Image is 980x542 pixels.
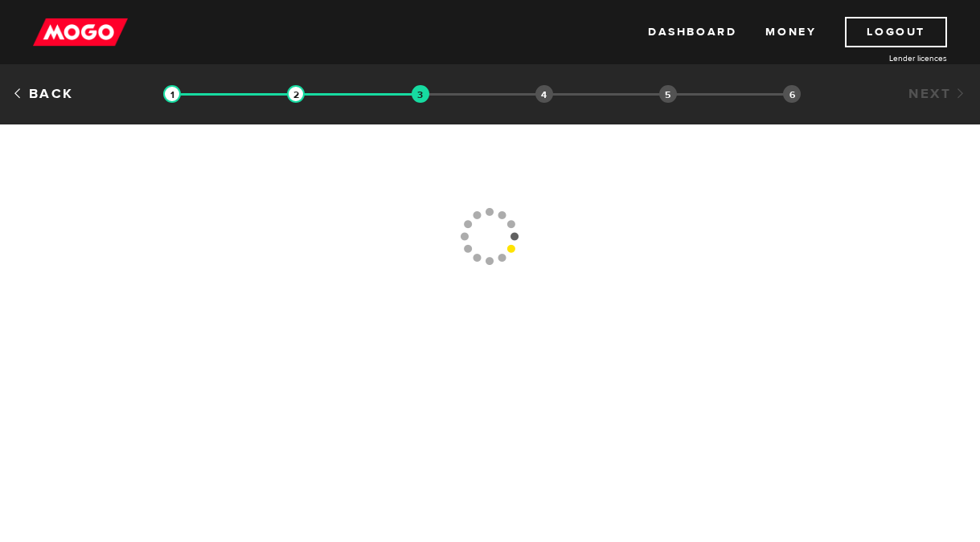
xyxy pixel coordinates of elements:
[163,85,181,103] img: transparent-188c492fd9eaac0f573672f40bb141c2.gif
[765,17,816,47] a: Money
[826,52,947,64] a: Lender licences
[33,17,128,47] img: mogo_logo-11ee424be714fa7cbb0f0f49df9e16ec.png
[648,17,736,47] a: Dashboard
[287,85,305,103] img: transparent-188c492fd9eaac0f573672f40bb141c2.gif
[412,85,429,103] img: transparent-188c492fd9eaac0f573672f40bb141c2.gif
[845,17,947,47] a: Logout
[12,85,74,103] a: Back
[460,146,520,327] img: loading-colorWheel_medium.gif
[908,85,968,103] a: Next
